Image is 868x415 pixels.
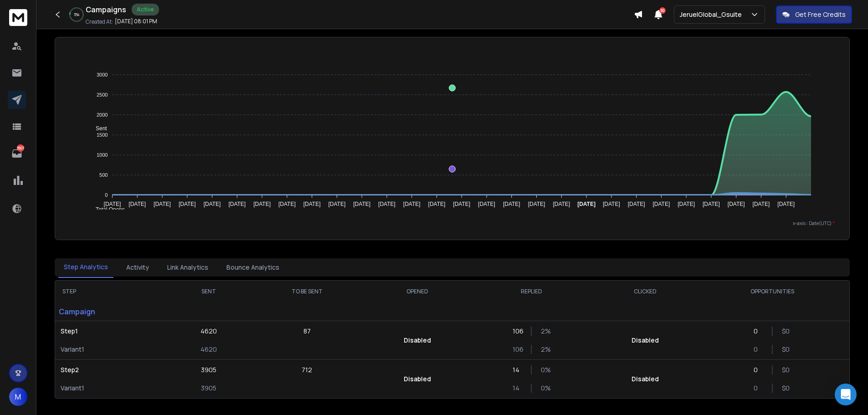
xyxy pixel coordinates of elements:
tspan: [DATE] [478,201,495,207]
span: Sent [89,125,107,132]
p: Disabled [404,374,431,384]
p: JeruelGlobal_Gsuite [680,10,745,19]
th: CLICKED [595,281,696,302]
p: 4620 [200,345,217,354]
tspan: [DATE] [628,201,645,207]
p: Created At: [86,18,113,26]
tspan: 1000 [97,152,108,158]
tspan: [DATE] [728,201,745,207]
th: OPPORTUNITIES [696,281,849,302]
tspan: [DATE] [204,201,221,207]
p: 0 [754,384,763,393]
p: Disabled [404,336,431,345]
tspan: [DATE] [228,201,246,207]
p: [DATE] 08:01 PM [115,18,157,25]
tspan: [DATE] [503,201,520,207]
p: x-axis : Date(UTC) [70,220,835,227]
tspan: [DATE] [328,201,345,207]
tspan: [DATE] [403,201,421,207]
p: 87 [303,327,311,336]
tspan: 3000 [97,72,108,77]
th: STEP [55,281,170,302]
p: 106 [513,327,522,336]
p: 2 % [541,327,550,336]
p: 0 % [541,384,550,393]
button: Activity [121,257,154,277]
p: 3907 [17,144,24,152]
tspan: [DATE] [703,201,720,207]
tspan: [DATE] [553,201,570,207]
tspan: [DATE] [653,201,670,207]
a: 3907 [8,144,26,163]
tspan: 2000 [97,112,108,118]
span: 50 [659,7,666,14]
tspan: 2500 [97,92,108,97]
p: Step 2 [61,365,165,374]
p: 5 % [74,12,79,17]
p: Step 1 [61,327,165,336]
p: $ 0 [782,327,791,336]
tspan: [DATE] [104,201,121,207]
tspan: [DATE] [603,201,620,207]
p: 0 [754,365,763,374]
tspan: [DATE] [253,201,271,207]
p: 4620 [200,327,217,336]
button: Link Analytics [162,257,214,277]
tspan: [DATE] [678,201,695,207]
p: Get Free Credits [795,10,846,19]
button: Step Analytics [58,257,113,278]
p: $ 0 [782,345,791,354]
button: Get Free Credits [776,5,852,24]
h1: Campaigns [86,4,126,15]
p: Disabled [632,374,659,384]
tspan: [DATE] [577,201,596,207]
span: Total Opens [89,206,125,213]
tspan: [DATE] [353,201,370,207]
p: 0 % [541,365,550,374]
tspan: [DATE] [777,201,795,207]
p: 14 [513,384,522,393]
p: 106 [513,345,522,354]
tspan: 0 [105,192,108,198]
button: Bounce Analytics [221,257,285,277]
tspan: [DATE] [428,201,446,207]
p: 0 [754,345,763,354]
tspan: [DATE] [154,201,171,207]
tspan: [DATE] [453,201,470,207]
p: Variant 1 [61,345,165,354]
tspan: 500 [99,172,108,178]
tspan: [DATE] [278,201,296,207]
tspan: [DATE] [528,201,545,207]
tspan: [DATE] [179,201,196,207]
tspan: 1500 [97,132,108,138]
p: Disabled [632,336,659,345]
button: M [9,388,27,406]
p: 0 [754,327,763,336]
th: OPENED [367,281,468,302]
th: REPLIED [468,281,595,302]
div: Active [132,4,159,15]
p: 3905 [201,365,216,374]
tspan: [DATE] [753,201,770,207]
p: 14 [513,365,522,374]
tspan: [DATE] [303,201,321,207]
p: $ 0 [782,365,791,374]
p: 712 [302,365,312,374]
tspan: [DATE] [128,201,146,207]
div: Open Intercom Messenger [835,384,857,405]
tspan: [DATE] [378,201,395,207]
th: SENT [170,281,247,302]
th: TO BE SENT [247,281,367,302]
p: $ 0 [782,384,791,393]
p: 3905 [201,384,216,393]
p: Campaign [55,302,170,321]
p: 2 % [541,345,550,354]
p: Variant 1 [61,384,165,393]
